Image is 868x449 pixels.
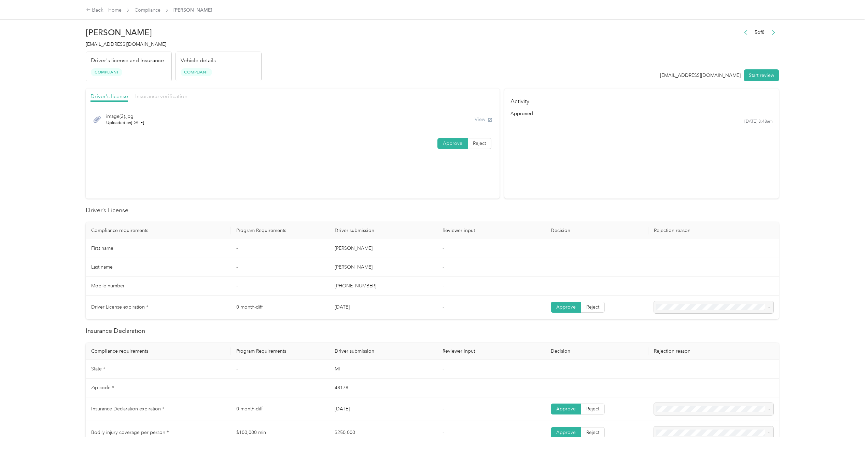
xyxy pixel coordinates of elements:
th: Compliance requirements [86,222,231,239]
th: Driver submission [329,222,437,239]
td: - [231,239,329,258]
span: Compliant [91,68,122,76]
iframe: Everlance-gr Chat Button Frame [830,411,868,449]
th: Decision [545,343,648,360]
span: - [443,430,444,435]
span: Driver License expiration * [91,304,148,310]
span: Reject [586,406,599,412]
span: image(2).jpg [106,113,144,120]
td: - [231,258,329,277]
th: Rejection reason [648,222,779,239]
span: Reject [586,304,599,310]
p: Driver's license and Insurance [91,57,164,65]
td: First name [86,239,231,258]
span: 5 of 8 [755,29,765,36]
td: 48178 [329,379,437,397]
td: [DATE] [329,397,437,421]
span: Reject [473,140,486,146]
span: Mobile number [91,283,125,289]
th: Program Requirements [231,343,329,360]
span: [PERSON_NAME] [173,6,212,14]
span: Approve [556,430,576,435]
span: Uploaded on [DATE] [106,120,144,126]
span: Approve [556,304,576,310]
span: Driver's license [90,93,128,99]
h4: Activity [504,89,779,110]
td: [PERSON_NAME] [329,258,437,277]
td: Insurance Declaration expiration * [86,397,231,421]
div: Back [86,6,104,14]
span: - [443,385,444,391]
td: - [231,277,329,296]
span: Insurance Declaration expiration * [91,406,164,412]
td: State * [86,360,231,379]
span: First name [91,245,113,251]
td: [PHONE_NUMBER] [329,277,437,296]
div: approved [510,110,773,117]
th: Reviewer input [437,222,545,239]
span: Approve [443,140,462,146]
span: Bodily injury coverage per person * [91,430,169,435]
td: [PERSON_NAME] [329,239,437,258]
time: [DATE] 8:48am [744,119,773,125]
span: State * [91,366,105,372]
h2: Insurance Declaration [86,326,779,336]
span: Last name [91,264,113,270]
td: $250,000 [329,421,437,445]
button: Start review [744,69,779,81]
span: - [443,406,444,412]
th: Decision [545,222,648,239]
span: - [443,264,444,270]
span: Compliant [181,68,212,76]
h2: Driver’s License [86,206,779,215]
span: Insurance verification [135,93,187,99]
span: Approve [556,406,576,412]
td: - [231,379,329,397]
div: [EMAIL_ADDRESS][DOMAIN_NAME] [660,72,741,79]
p: Vehicle details [181,57,216,65]
td: Bodily injury coverage per person * [86,421,231,445]
a: Home [108,7,122,13]
span: - [443,304,444,310]
td: 0 month-diff [231,296,329,319]
span: Zip code * [91,385,114,391]
span: - [443,283,444,289]
td: $100,000 min [231,421,329,445]
th: Compliance requirements [86,343,231,360]
td: Driver License expiration * [86,296,231,319]
span: - [443,366,444,372]
span: Reject [586,430,599,435]
span: - [443,245,444,251]
h2: [PERSON_NAME] [86,28,262,37]
td: MI [329,360,437,379]
th: Driver submission [329,343,437,360]
td: Zip code * [86,379,231,397]
td: Last name [86,258,231,277]
td: [DATE] [329,296,437,319]
th: Program Requirements [231,222,329,239]
span: [EMAIL_ADDRESS][DOMAIN_NAME] [86,41,166,47]
td: - [231,360,329,379]
td: Mobile number [86,277,231,296]
th: Rejection reason [648,343,779,360]
a: Compliance [135,7,160,13]
td: 0 month-diff [231,397,329,421]
th: Reviewer input [437,343,545,360]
